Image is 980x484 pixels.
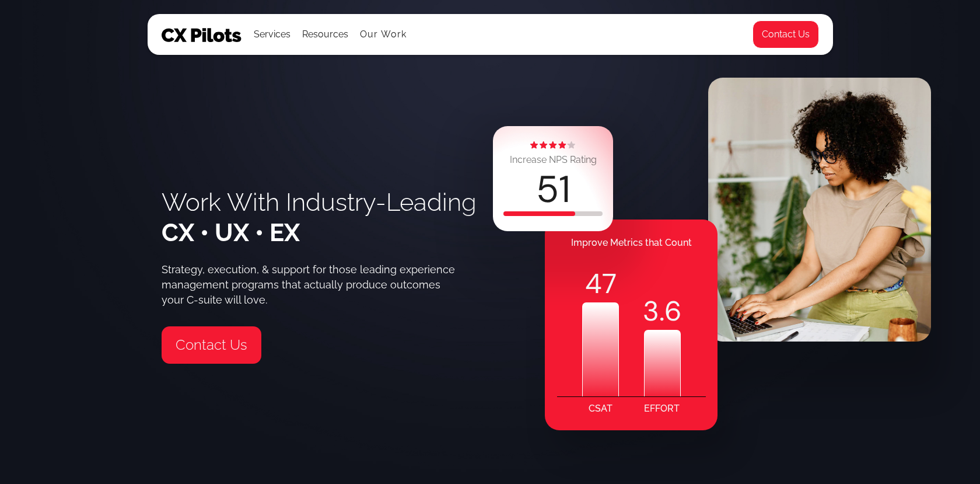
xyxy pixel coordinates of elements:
code: 3 [643,293,659,330]
span: CX • UX • EX [162,218,300,247]
div: Services [254,26,290,43]
div: Resources [302,26,348,43]
div: Strategy, execution, & support for those leading experience management programs that actually pro... [162,262,463,308]
div: Improve Metrics that Count [545,231,717,255]
div: Increase NPS Rating [510,152,597,168]
div: Resources [302,15,348,54]
div: . [644,293,681,330]
a: Our Work [360,29,407,40]
div: EFFORT [644,397,680,420]
a: Contact Us [752,20,819,48]
div: 47 [582,265,619,302]
h1: Work With Industry-Leading [162,187,477,248]
div: CSAT [589,397,612,420]
code: 6 [664,293,682,330]
a: Contact Us [162,326,261,364]
div: 51 [536,171,570,208]
div: Services [254,15,290,54]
